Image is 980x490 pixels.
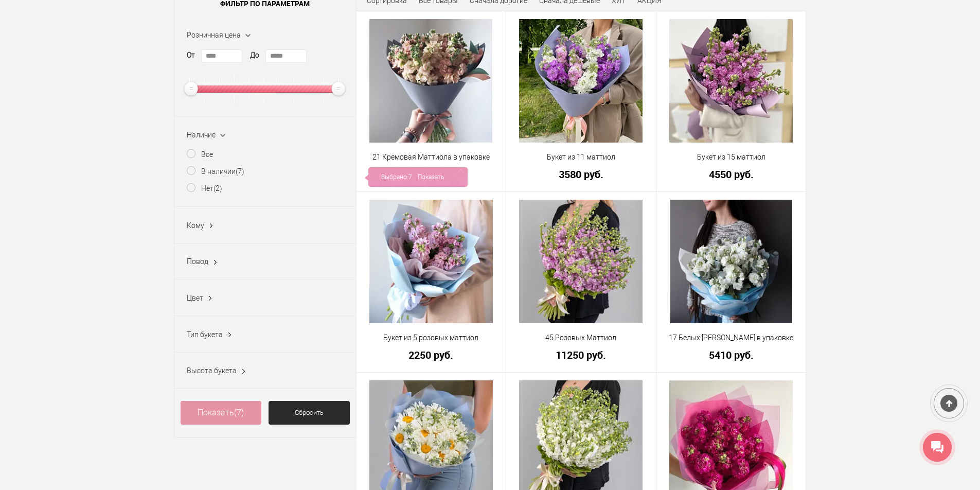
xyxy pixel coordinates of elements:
[363,332,500,343] a: Букет из 5 розовых маттиол
[269,401,350,425] a: Сбросить
[513,169,649,180] a: 3580 руб.
[187,183,222,194] label: Нет
[187,366,237,375] span: Высота букета
[187,330,223,339] span: Тип букета
[365,167,468,187] div: Выбрано:
[519,19,643,143] img: Букет из 11 маттиол
[669,19,793,143] img: Букет из 15 маттиол
[234,408,244,417] span: (7)
[181,401,262,425] a: Показать(7)
[187,257,208,266] span: Повод
[363,152,500,163] a: 21 Кремовая Маттиола в упаковке
[663,332,799,343] a: 17 Белых [PERSON_NAME] в упаковке
[670,200,792,323] img: 17 Белых Маттиол в упаковке
[363,169,500,180] a: 6380 руб.
[363,349,500,360] a: 2250 руб.
[187,294,203,302] span: Цвет
[519,200,643,323] img: 45 Розовых Маттиол
[236,167,244,176] ins: (7)
[187,149,213,160] label: Все
[187,166,244,177] label: В наличии
[663,169,799,180] a: 4550 руб.
[187,221,204,230] span: Кому
[408,167,412,187] span: 7
[369,19,492,143] img: 21 Кремовая Маттиола в упаковке
[187,31,241,39] span: Розничная цена
[213,184,222,192] ins: (2)
[250,50,259,61] label: До
[513,152,649,163] a: Букет из 11 маттиол
[663,152,799,163] a: Букет из 15 маттиол
[369,200,493,323] img: Букет из 5 розовых маттиол
[418,167,444,187] a: Показать
[187,50,195,61] label: От
[187,131,216,139] span: Наличие
[513,332,649,343] a: 45 Розовых Маттиол
[663,349,799,360] a: 5410 руб.
[513,349,649,360] a: 11250 руб.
